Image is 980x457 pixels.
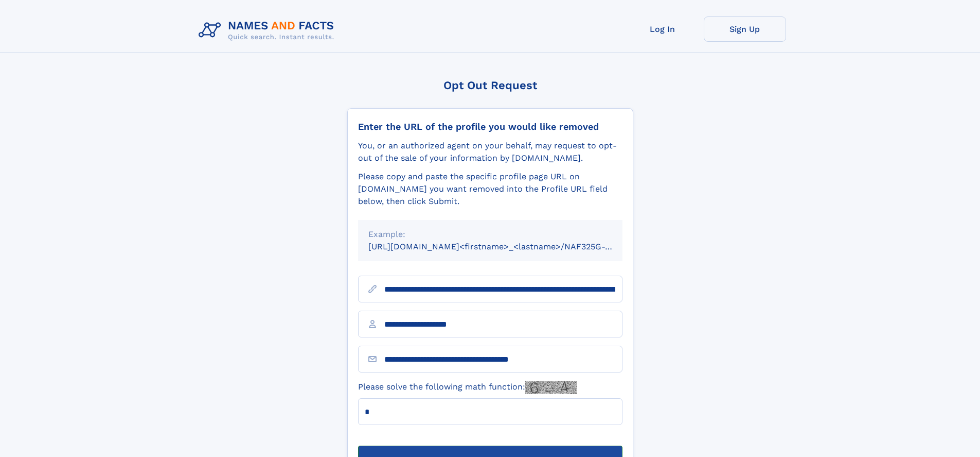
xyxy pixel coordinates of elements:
[368,228,612,241] div: Example:
[368,242,642,251] small: [URL][DOMAIN_NAME]<firstname>_<lastname>/NAF325G-xxxxxxxx
[358,140,622,164] div: You, or an authorized agent on your behalf, may request to opt-out of the sale of your informatio...
[704,16,786,42] a: Sign Up
[621,16,704,42] a: Log In
[358,381,577,394] label: Please solve the following math function:
[358,121,622,132] div: Enter the URL of the profile you would like removed
[194,16,343,44] img: Logo Names and Facts
[358,171,622,208] div: Please copy and paste the specific profile page URL on [DOMAIN_NAME] you want removed into the Pr...
[347,79,633,92] div: Opt Out Request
